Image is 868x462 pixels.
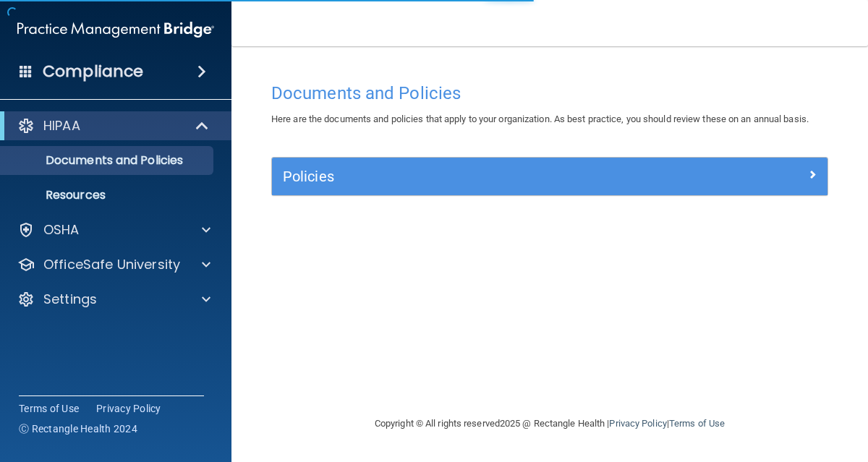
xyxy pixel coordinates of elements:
a: Terms of Use [669,418,725,429]
span: Ⓒ Rectangle Health 2024 [19,422,137,436]
span: Here are the documents and policies that apply to your organization. As best practice, you should... [271,114,809,124]
p: Settings [43,291,97,308]
a: Terms of Use [19,401,79,416]
h4: Compliance [43,61,143,82]
a: HIPAA [17,117,210,134]
p: OfficeSafe University [43,256,180,273]
a: Privacy Policy [609,418,666,429]
a: Settings [17,291,210,308]
a: Policies [283,165,817,188]
a: OfficeSafe University [17,256,210,273]
img: PMB logo [17,15,214,44]
p: HIPAA [43,117,80,134]
div: Copyright © All rights reserved 2025 @ Rectangle Health | | [286,401,814,447]
p: OSHA [43,221,80,239]
a: Privacy Policy [96,401,161,416]
a: OSHA [17,221,210,239]
h4: Documents and Policies [271,84,828,103]
p: Resources [9,188,207,202]
h5: Policies [283,168,678,184]
p: Documents and Policies [9,153,207,168]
